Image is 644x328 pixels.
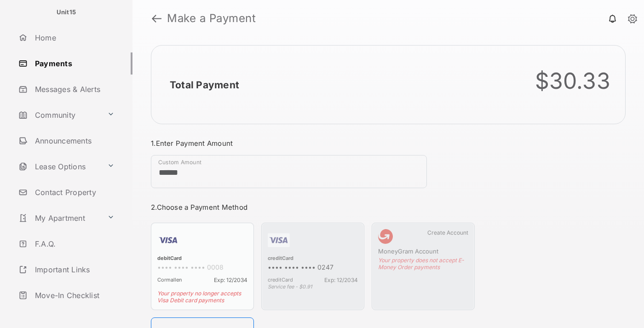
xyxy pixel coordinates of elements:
[268,255,358,263] div: creditCard
[15,104,103,126] a: Community
[268,276,293,283] span: creditCard
[15,78,132,100] a: Messages & Alerts
[151,203,475,212] h3: 2. Choose a Payment Method
[15,207,103,229] a: My Apartment
[15,259,118,281] a: Important Links
[15,155,103,178] a: Lease Options
[15,52,132,75] a: Payments
[324,276,358,283] span: Exp: 12/2034
[268,283,358,290] div: Service fee - $0.91
[15,27,132,49] a: Home
[151,139,475,148] h3: 1. Enter Payment Amount
[57,8,76,17] p: Unit15
[15,233,132,255] a: F.A.Q.
[261,223,364,310] div: creditCard•••• •••• •••• 0247creditCardExp: 12/2034Service fee - $0.91
[170,79,239,91] h2: Total Payment
[15,181,132,203] a: Contact Property
[15,130,132,152] a: Announcements
[268,263,358,273] div: •••• •••• •••• 0247
[167,13,256,24] strong: Make a Payment
[535,68,611,94] div: $30.33
[15,284,132,306] a: Move-In Checklist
